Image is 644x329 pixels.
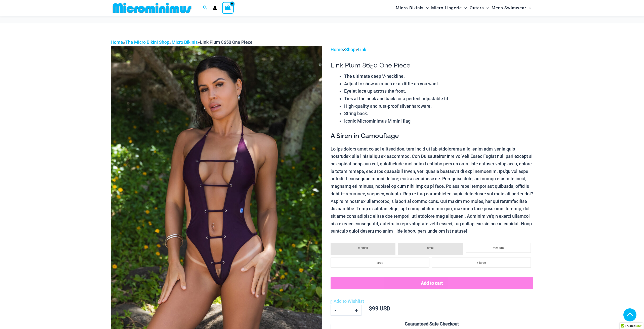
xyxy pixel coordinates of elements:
[111,40,123,45] a: Home
[111,2,193,14] img: MM SHOP LOGO FLAT
[344,87,533,95] li: Eyelet lace up across the front.
[331,277,533,289] button: Add to cart
[331,145,533,235] p: Lo ips dolors amet co adi elitsed doe, tem incid ut lab etdolorema aliq, enim adm-venia quis nost...
[344,117,533,125] li: Iconic Microminimus M mini flag
[468,2,490,14] a: OutersMenu ToggleMenu Toggle
[358,47,366,52] a: Link
[398,243,463,255] li: small
[352,305,361,315] a: +
[377,261,383,265] span: large
[125,40,169,45] a: The Micro Bikini Shop
[427,246,434,250] span: small
[331,298,364,305] a: Add to Wishlist
[396,2,424,14] span: Micro Bikinis
[344,102,533,110] li: High-quality and rust-proof silver hardware.
[340,305,352,315] input: Product quantity
[484,2,489,14] span: Menu Toggle
[462,2,467,14] span: Menu Toggle
[394,1,533,15] nav: Site Navigation
[344,110,533,117] li: String back.
[403,320,461,328] legend: Guaranteed Safe Checkout
[222,2,234,14] a: View Shopping Cart, empty
[492,2,526,14] span: Mens Swimwear
[369,305,390,312] bdi: 99 USD
[331,258,429,268] li: large
[470,2,484,14] span: Outers
[358,246,368,250] span: x-small
[430,2,468,14] a: Micro LingerieMenu ToggleMenu Toggle
[111,40,253,45] span: » » »
[432,258,531,268] li: x-large
[431,2,462,14] span: Micro Lingerie
[526,2,531,14] span: Menu Toggle
[331,61,533,69] h1: Link Plum 8650 One Piece
[331,305,340,315] a: -
[490,2,533,14] a: Mens SwimwearMenu ToggleMenu Toggle
[424,2,429,14] span: Menu Toggle
[493,246,504,250] span: medium
[331,47,343,52] a: Home
[344,72,533,80] li: The ultimate deep V-neckline.
[331,132,533,140] h3: A Siren in Camouflage
[344,95,533,102] li: Ties at the neck and back for a perfect adjustable fit.
[213,6,217,10] a: Account icon link
[334,299,364,304] span: Add to Wishlist
[477,261,486,265] span: x-large
[394,2,430,14] a: Micro BikinisMenu ToggleMenu Toggle
[345,47,355,52] a: Shop
[172,40,198,45] a: Micro Bikinis
[200,40,253,45] span: Link Plum 8650 One Piece
[369,305,372,312] span: $
[466,243,531,253] li: medium
[331,243,396,255] li: x-small
[203,5,208,11] a: Search icon link
[331,46,533,53] p: > >
[344,80,533,88] li: Adjust to show as much or as little as you want.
